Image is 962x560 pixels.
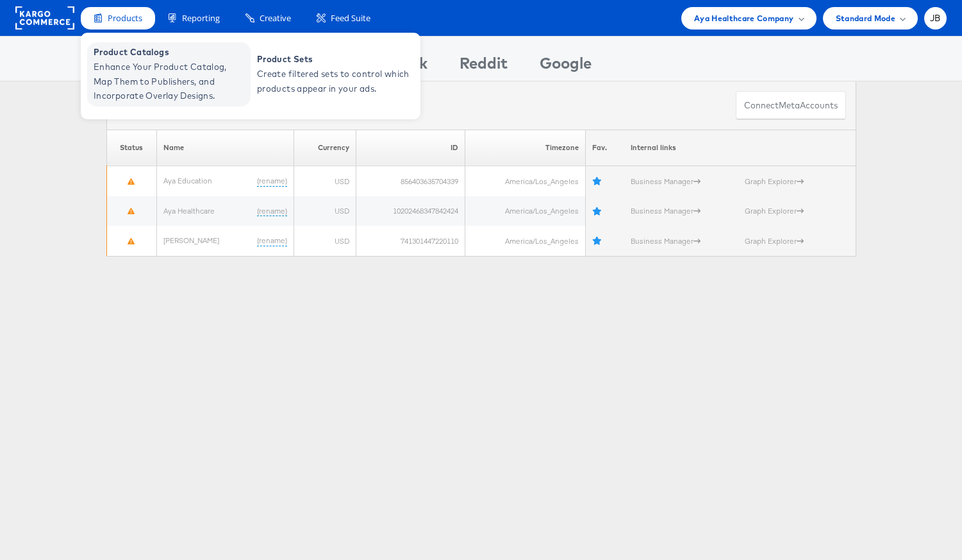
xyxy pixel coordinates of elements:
a: Business Manager [631,176,701,186]
span: Enhance Your Product Catalog, Map Them to Publishers, and Incorporate Overlay Designs. [94,60,247,103]
span: Aya Healthcare Company [694,12,794,25]
a: Graph Explorer [745,176,804,186]
a: (rename) [257,235,287,246]
td: America/Los_Angeles [465,226,586,256]
th: ID [356,130,465,166]
span: Product Sets [257,52,411,67]
span: Create filtered sets to control which products appear in your ads. [257,67,411,96]
button: ConnectmetaAccounts [736,91,846,120]
a: Product Catalogs Enhance Your Product Catalog, Map Them to Publishers, and Incorporate Overlay De... [87,42,251,106]
div: Google [540,52,592,81]
a: Business Manager [631,236,701,246]
td: USD [294,166,356,196]
span: Creative [260,12,291,24]
span: Products [108,12,142,24]
td: USD [294,226,356,256]
th: Status [106,130,157,166]
span: Product Catalogs [94,45,247,60]
a: Business Manager [631,206,701,216]
span: meta [779,99,800,112]
a: Graph Explorer [745,206,804,216]
th: Timezone [465,130,586,166]
td: 741301447220110 [356,226,465,256]
div: Reddit [460,52,508,81]
td: 10202468347842424 [356,196,465,226]
span: Feed Suite [331,12,370,24]
a: Graph Explorer [745,236,804,246]
a: Aya Healthcare [163,206,215,216]
a: Product Sets Create filtered sets to control which products appear in your ads. [251,42,414,106]
td: 856403635704339 [356,166,465,196]
span: Standard Mode [836,12,895,25]
span: JB [930,14,941,22]
span: Reporting [182,12,220,24]
th: Name [157,130,294,166]
a: [PERSON_NAME] [163,235,219,245]
td: USD [294,196,356,226]
a: (rename) [257,206,287,217]
td: America/Los_Angeles [465,196,586,226]
div: Tiktok [381,52,427,81]
td: America/Los_Angeles [465,166,586,196]
th: Currency [294,130,356,166]
a: Aya Education [163,176,212,185]
a: (rename) [257,176,287,187]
